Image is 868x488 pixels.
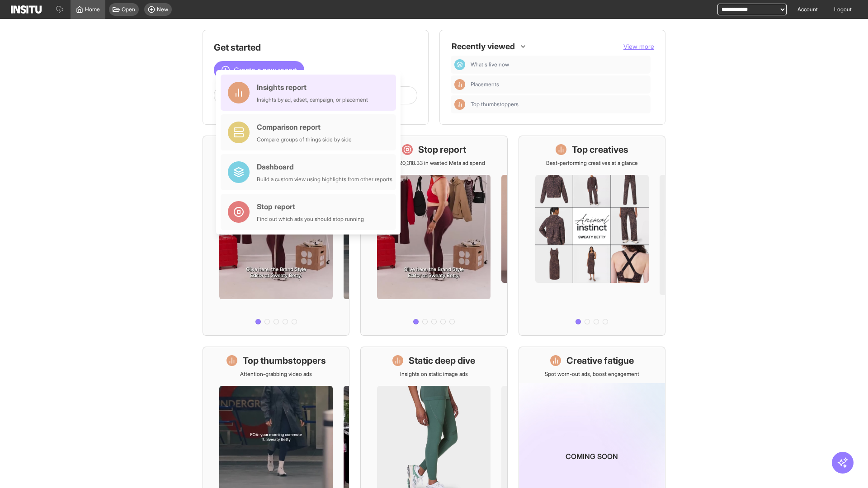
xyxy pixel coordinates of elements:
h1: Stop report [418,143,466,156]
span: Placements [471,81,647,88]
p: Attention-grabbing video ads [240,371,312,378]
img: Logo [11,5,42,14]
a: Top creativesBest-performing creatives at a glance [519,136,665,336]
div: Compare groups of things side by side [257,136,352,143]
a: What's live nowSee all active ads instantly [203,136,349,336]
span: What's live now [471,61,509,68]
div: Dashboard [257,161,392,172]
h1: Static deep dive [409,354,475,367]
div: Insights [454,79,465,90]
div: Comparison report [257,122,352,132]
span: View more [623,42,654,50]
p: Insights on static image ads [400,371,468,378]
h1: Get started [214,41,417,54]
a: Stop reportSave £20,318.33 in wasted Meta ad spend [360,136,507,336]
div: Build a custom view using highlights from other reports [257,176,392,183]
div: Insights by ad, adset, campaign, or placement [257,96,368,103]
div: Insights report [257,82,368,93]
div: Find out which ads you should stop running [257,216,364,223]
span: Home [85,6,100,13]
span: What's live now [471,61,647,68]
div: Insights [454,99,465,110]
span: Placements [471,81,499,88]
span: Create a new report [234,65,297,75]
div: Dashboard [454,59,465,70]
button: View more [623,42,654,51]
span: Top thumbstoppers [471,101,519,108]
span: Open [122,6,135,13]
p: Best-performing creatives at a glance [546,160,638,167]
h1: Top creatives [572,143,628,156]
span: New [157,6,168,13]
span: Top thumbstoppers [471,101,647,108]
h1: Top thumbstoppers [243,354,326,367]
p: Save £20,318.33 in wasted Meta ad spend [383,160,485,167]
div: Stop report [257,201,364,212]
button: Create a new report [214,61,304,79]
